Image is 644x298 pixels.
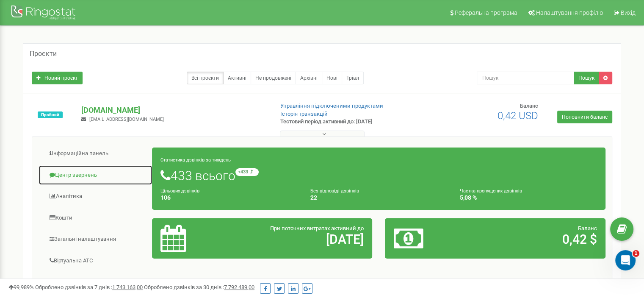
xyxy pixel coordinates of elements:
h4: 22 [310,195,448,201]
a: Не продовжені [251,72,296,84]
a: Віртуальна АТС [39,251,152,271]
h4: 5,08 % [460,195,597,201]
iframe: Intercom live chat [615,250,636,270]
span: При поточних витратах активний до [270,225,364,231]
input: Пошук [477,72,574,84]
span: Оброблено дзвінків за 30 днів : [144,284,254,290]
p: Тестовий період активний до: [DATE] [280,118,416,126]
span: 1 [633,250,639,257]
small: Без відповіді дзвінків [310,188,359,194]
small: Статистика дзвінків за тиждень [160,157,231,163]
span: Реферальна програма [455,9,517,16]
h4: 106 [160,195,298,201]
small: +433 [235,168,259,176]
h2: [DATE] [232,232,364,246]
a: Аналiтика [39,186,152,207]
span: 0,42 USD [498,110,538,122]
h1: 433 всього [160,168,597,183]
a: Поповнити баланс [557,111,612,123]
a: Нові [322,72,342,84]
u: 7 792 489,00 [224,284,254,290]
span: Пробний [38,111,63,118]
h5: Проєкти [30,50,57,58]
button: Пошук [574,72,599,84]
a: Кошти [39,208,152,228]
span: Налаштування профілю [536,9,603,16]
p: [DOMAIN_NAME] [81,105,266,116]
a: Інформаційна панель [39,143,152,164]
span: Вихід [621,9,636,16]
span: Оброблено дзвінків за 7 днів : [35,284,143,290]
span: [EMAIL_ADDRESS][DOMAIN_NAME] [89,117,164,122]
a: Новий проєкт [32,72,83,84]
a: Архівні [296,72,322,84]
small: Частка пропущених дзвінків [460,188,522,194]
span: Баланс [520,103,538,109]
a: Історія транзакцій [280,111,328,117]
a: Управління підключеними продуктами [280,103,383,109]
a: Наскрізна аналітика [39,272,152,292]
a: Центр звернень [39,165,152,186]
a: Загальні налаштування [39,229,152,250]
a: Тріал [342,72,364,84]
u: 1 743 163,00 [112,284,143,290]
span: Баланс [578,225,597,231]
h2: 0,42 $ [466,232,597,246]
a: Активні [223,72,251,84]
small: Цільових дзвінків [160,188,199,194]
a: Всі проєкти [187,72,224,84]
span: 99,989% [8,284,34,290]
